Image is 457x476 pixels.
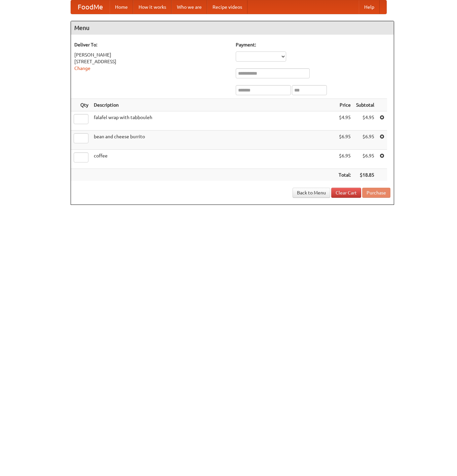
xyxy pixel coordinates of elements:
[336,169,353,181] th: Total:
[207,0,247,14] a: Recipe videos
[74,58,229,65] div: [STREET_ADDRESS]
[293,188,330,198] a: Back to Menu
[336,131,353,150] td: $6.95
[359,0,380,14] a: Help
[172,0,207,14] a: Who we are
[336,150,353,169] td: $6.95
[353,111,377,131] td: $4.95
[91,111,336,131] td: falafel wrap with tabbouleh
[74,51,229,58] div: [PERSON_NAME]
[71,21,394,35] h4: Menu
[71,0,110,14] a: FoodMe
[91,99,336,111] th: Description
[236,41,390,48] h5: Payment:
[362,188,390,198] button: Purchase
[91,131,336,150] td: bean and cheese burrito
[353,150,377,169] td: $6.95
[71,99,91,111] th: Qty
[336,111,353,131] td: $4.95
[74,66,90,71] a: Change
[91,150,336,169] td: coffee
[331,188,361,198] a: Clear Cart
[353,131,377,150] td: $6.95
[353,99,377,111] th: Subtotal
[336,99,353,111] th: Price
[133,0,172,14] a: How it works
[110,0,133,14] a: Home
[353,169,377,181] th: $18.85
[74,41,229,48] h5: Deliver To:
